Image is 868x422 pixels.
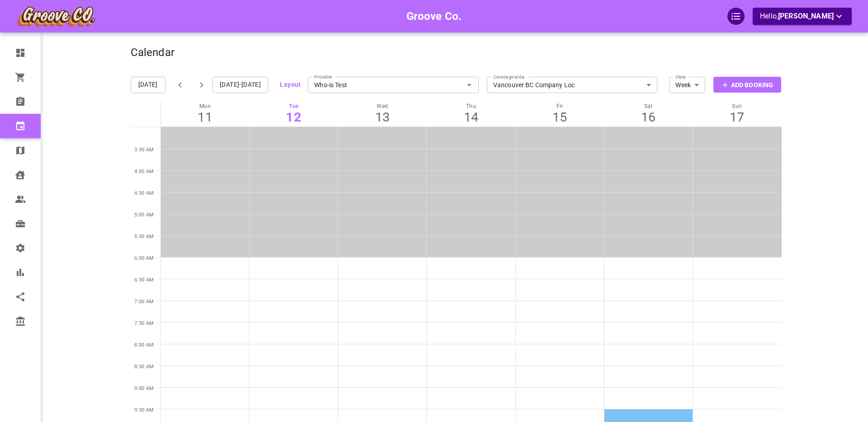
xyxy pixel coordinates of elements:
[134,169,154,174] span: 4:00 AM
[131,77,165,93] button: [DATE]
[134,190,154,196] span: 4:30 AM
[338,109,427,125] div: 13
[131,46,175,60] h4: Calendar
[314,70,332,80] label: Provider
[406,8,462,25] h6: Groove Co.
[693,109,781,125] div: 17
[134,320,154,326] span: 7:30 AM
[778,12,834,20] span: [PERSON_NAME]
[753,8,852,25] button: Hello,[PERSON_NAME]
[134,255,154,261] span: 6:00 AM
[250,109,338,125] div: 12
[669,80,705,89] div: Week
[760,11,844,22] p: Hello,
[727,8,745,25] div: QuickStart Guide
[693,103,781,109] p: Sun
[604,109,693,125] div: 16
[134,277,154,283] span: 6:30 AM
[161,103,250,109] p: Mon
[161,109,250,125] div: 11
[675,70,686,80] label: View
[134,212,154,218] span: 5:00 AM
[280,79,301,90] button: Layout
[713,77,781,93] button: Add Booking
[134,407,154,413] span: 9:30 AM
[134,147,154,153] span: 3:30 AM
[515,103,604,109] p: Fri
[493,70,524,80] label: Coverage area
[134,385,154,391] span: 9:00 AM
[16,5,96,28] img: company-logo
[134,342,154,348] span: 8:00 AM
[250,103,338,109] p: Tue
[338,103,427,109] p: Wed
[604,103,693,109] p: Sat
[487,80,658,89] div: Vancouver BC Company Loc
[134,234,154,239] span: 5:30 AM
[463,79,476,91] button: Open
[427,109,515,125] div: 14
[731,80,773,90] p: Add Booking
[134,364,154,370] span: 8:30 AM
[212,77,268,93] button: [DATE]-[DATE]
[134,299,154,305] span: 7:00 AM
[515,109,604,125] div: 15
[427,103,515,109] p: Thu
